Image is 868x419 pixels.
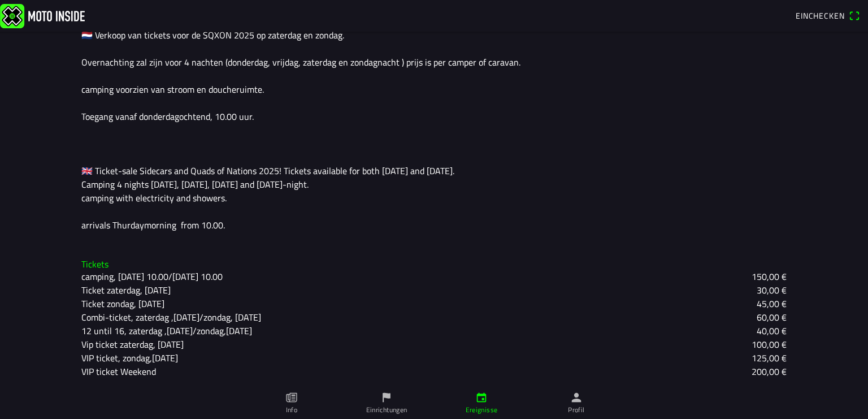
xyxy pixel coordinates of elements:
[81,338,184,351] ion-text: Vip ticket zaterdag, [DATE]
[752,351,787,365] ion-text: 125,00 €
[790,7,866,25] a: Eincheckenqr scanner
[81,324,252,338] ion-text: 12 until 16, zaterdag ,[DATE]/zondag,[DATE]
[81,270,223,283] ion-text: camping, [DATE] 10.00/[DATE] 10.00
[81,283,171,297] ion-text: Ticket zaterdag, [DATE]
[366,405,407,415] ion-label: Einrichtungen
[81,365,156,378] ion-text: VIP ticket Weekend
[570,391,583,404] ion-icon: person
[380,391,393,404] ion-icon: flag
[757,283,787,297] ion-text: 30,00 €
[796,10,844,21] span: Einchecken
[466,405,498,415] ion-label: Ereignisse
[285,391,298,404] ion-icon: paper
[286,405,297,415] ion-label: Info
[81,351,178,365] ion-text: VIP ticket, zondag,[DATE]
[752,365,787,378] ion-text: 200,00 €
[81,259,787,270] h3: Tickets
[757,310,787,324] ion-text: 60,00 €
[81,28,787,232] div: 🇳🇱 Verkoop van tickets voor de SQXON 2025 op zaterdag en zondag. Overnachting zal zijn voor 4 nac...
[568,405,584,415] ion-label: Profil
[475,391,488,404] ion-icon: calendar
[81,310,261,324] ion-text: Combi-ticket, zaterdag ,[DATE]/zondag, [DATE]
[757,324,787,338] ion-text: 40,00 €
[752,270,787,283] ion-text: 150,00 €
[81,297,164,310] ion-text: Ticket zondag, [DATE]
[757,297,787,310] ion-text: 45,00 €
[752,338,787,351] ion-text: 100,00 €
